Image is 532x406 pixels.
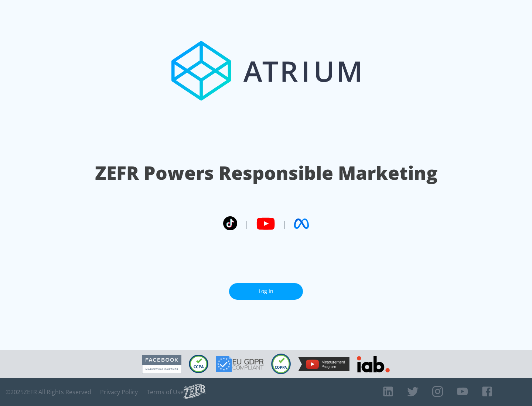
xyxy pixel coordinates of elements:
img: GDPR Compliant [216,356,264,372]
h1: ZEFR Powers Responsible Marketing [95,160,437,186]
img: Facebook Marketing Partner [142,355,181,374]
span: | [245,218,249,229]
span: © 2025 ZEFR All Rights Reserved [6,388,91,396]
span: | [282,218,287,229]
img: COPPA Compliant [271,354,291,374]
a: Log In [229,283,303,300]
img: CCPA Compliant [189,355,208,373]
img: YouTube Measurement Program [298,357,349,371]
a: Terms of Use [147,388,184,396]
img: IAB [357,356,390,372]
a: Privacy Policy [100,388,138,396]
